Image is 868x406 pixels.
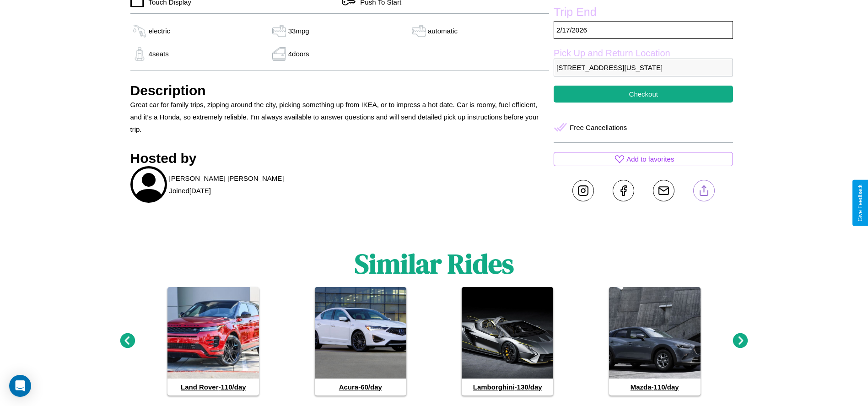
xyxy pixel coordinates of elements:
a: Mazda-110/day [609,287,701,395]
button: Add to favorites [554,152,733,166]
p: 4 seats [149,48,169,60]
label: Trip End [554,5,733,21]
a: Land Rover-110/day [167,287,259,395]
div: Open Intercom Messenger [9,375,31,397]
label: Pick Up and Return Location [554,48,733,59]
p: [PERSON_NAME] [PERSON_NAME] [169,172,284,184]
h3: Description [130,83,550,98]
h4: Mazda - 110 /day [609,379,701,395]
h1: Similar Rides [355,245,514,282]
p: Free Cancellations [570,121,627,134]
p: Joined [DATE] [169,184,211,197]
img: gas [270,47,288,61]
p: Add to favorites [626,153,674,165]
img: gas [270,24,288,38]
img: gas [410,24,428,38]
h4: Acura - 60 /day [315,379,406,395]
h3: Hosted by [130,151,550,166]
div: Give Feedback [857,184,863,222]
a: Acura-60/day [315,287,406,395]
p: Great car for family trips, zipping around the city, picking something up from IKEA, or to impres... [130,98,550,135]
p: 33 mpg [288,25,309,37]
h4: Land Rover - 110 /day [167,379,259,395]
img: gas [130,24,149,38]
img: gas [130,47,149,61]
p: 2 / 17 / 2026 [554,21,733,39]
h4: Lamborghini - 130 /day [462,379,553,395]
p: electric [149,25,171,37]
p: automatic [428,25,458,37]
button: Checkout [554,86,733,103]
p: 4 doors [288,48,309,60]
a: Lamborghini-130/day [462,287,553,395]
p: [STREET_ADDRESS][US_STATE] [554,59,733,76]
